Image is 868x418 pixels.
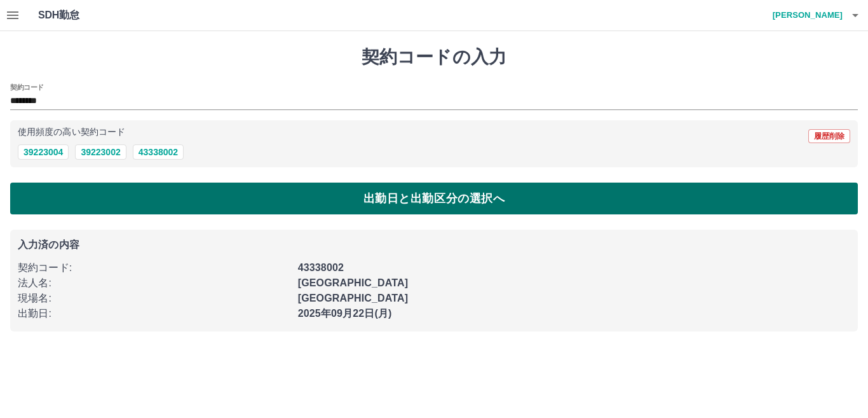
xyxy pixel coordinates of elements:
button: 39223002 [75,144,126,160]
p: 使用頻度の高い契約コード [18,128,125,137]
b: [GEOGRAPHIC_DATA] [298,277,409,288]
button: 履歴削除 [808,129,850,143]
button: 出勤日と出勤区分の選択へ [10,183,858,214]
button: 43338002 [133,144,184,160]
p: 法人名 : [18,275,290,291]
b: 43338002 [298,262,344,273]
b: 2025年09月22日(月) [298,308,392,319]
h2: 契約コード [10,82,44,92]
p: 契約コード : [18,260,290,275]
button: 39223004 [18,144,69,160]
p: 現場名 : [18,291,290,306]
h1: 契約コードの入力 [10,46,858,68]
p: 出勤日 : [18,306,290,321]
b: [GEOGRAPHIC_DATA] [298,293,409,303]
p: 入力済の内容 [18,240,850,250]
